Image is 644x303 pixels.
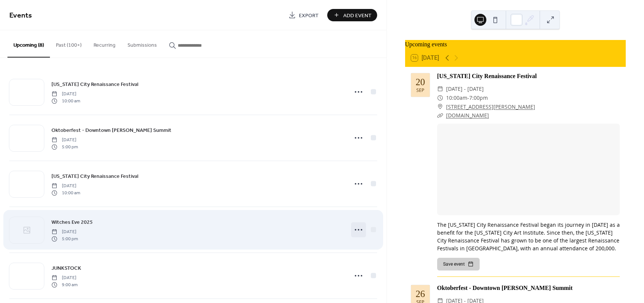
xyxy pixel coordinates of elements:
button: Save event [437,258,480,270]
div: 26 [416,289,425,299]
span: [US_STATE] City Renaissance Festival [51,81,138,89]
span: [DATE] [51,137,78,143]
button: Past (100+) [50,30,88,57]
div: Sep [416,88,424,93]
span: 5:00 pm [51,235,78,242]
a: Export [283,9,324,21]
button: Upcoming (8) [7,30,50,58]
div: ​ [437,84,443,93]
div: ​ [437,93,443,102]
span: [DATE] [51,229,78,235]
span: JUNKSTOCK [51,265,81,272]
a: [DOMAIN_NAME] [446,112,489,119]
span: [DATE] - [DATE] [446,84,484,93]
div: 20 [416,77,425,87]
a: JUNKSTOCK [51,264,81,272]
span: Events [9,8,32,23]
span: [DATE] [51,183,80,189]
a: [STREET_ADDRESS][PERSON_NAME] [446,102,535,111]
span: Add Event [343,12,372,19]
span: 7:00pm [469,93,488,102]
a: Oktoberfest - Downtown [PERSON_NAME] Summit [51,126,171,135]
span: [DATE] [51,91,80,98]
a: [US_STATE] City Renaissance Festival [51,80,138,89]
span: Oktoberfest - Downtown [PERSON_NAME] Summit [51,127,171,135]
div: ​ [437,111,443,120]
span: - [467,93,469,102]
span: [US_STATE] City Renaissance Festival [51,173,138,180]
span: 5:00 pm [51,143,78,150]
span: 10:00 am [51,189,80,196]
span: Export [299,12,319,19]
span: 9:00 am [51,281,78,288]
div: Upcoming events [405,40,626,49]
button: Recurring [88,30,121,57]
a: [US_STATE] City Renaissance Festival [437,73,537,79]
button: Submissions [121,30,163,57]
button: Add Event [327,9,377,21]
span: 10:00am [446,93,467,102]
span: Witches Eve 2025 [51,219,93,226]
a: [US_STATE] City Renaissance Festival [51,172,138,180]
span: [DATE] [51,275,78,281]
div: ​ [437,102,443,111]
span: 10:00 am [51,98,80,104]
div: The [US_STATE] City Renaissance Festival began its journey in [DATE] as a benefit for the [US_STA... [437,221,620,252]
a: Witches Eve 2025 [51,218,93,226]
a: Oktoberfest - Downtown [PERSON_NAME] Summit [437,285,573,291]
